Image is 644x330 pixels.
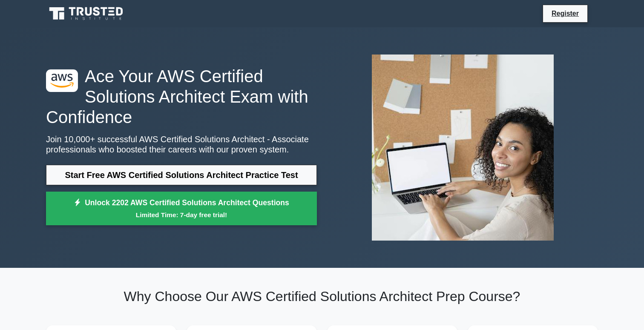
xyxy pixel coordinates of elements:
[546,8,584,19] a: Register
[46,66,317,127] h1: Ace Your AWS Certified Solutions Architect Exam with Confidence
[46,192,317,226] a: Unlock 2202 AWS Certified Solutions Architect QuestionsLimited Time: 7-day free trial!
[57,210,306,220] small: Limited Time: 7-day free trial!
[46,165,317,185] a: Start Free AWS Certified Solutions Architect Practice Test
[46,288,598,304] h2: Why Choose Our AWS Certified Solutions Architect Prep Course?
[46,134,317,155] p: Join 10,000+ successful AWS Certified Solutions Architect - Associate professionals who boosted t...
